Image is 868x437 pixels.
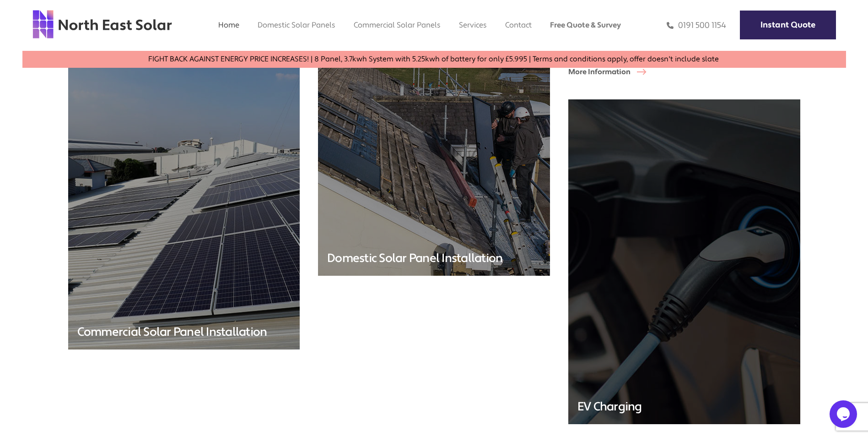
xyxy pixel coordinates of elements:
[550,20,621,30] a: Free Quote & Survey
[32,9,173,39] img: north east solar logo
[830,400,859,428] iframe: chat widget
[459,20,487,30] a: Services
[568,67,658,76] a: More Information
[667,20,726,31] a: 0191 500 1154
[667,20,674,31] img: phone icon
[218,20,239,30] a: Home
[68,38,300,350] img: solar panels
[258,20,335,30] a: Domestic Solar Panels
[562,91,806,432] img: Electric Car Being Charged In Newcastle
[740,11,836,39] a: Instant Quote
[505,20,532,30] a: Contact
[354,20,441,30] a: Commercial Solar Panels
